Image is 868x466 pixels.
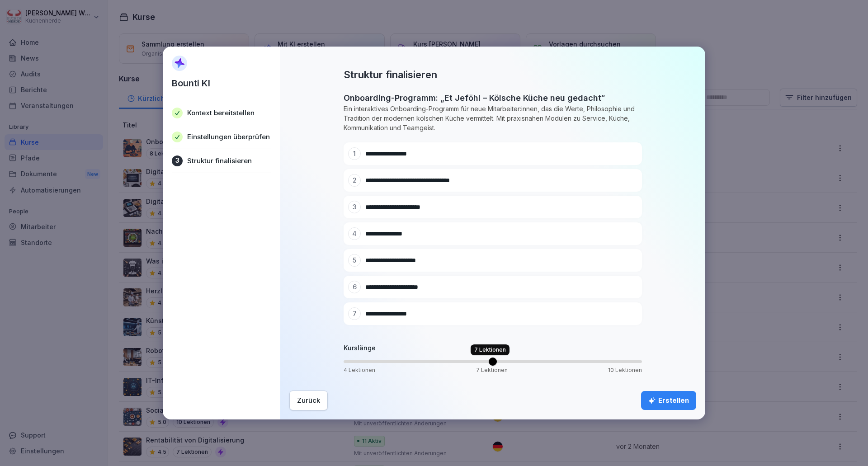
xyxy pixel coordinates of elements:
div: 1 [348,147,361,160]
p: Einstellungen überprüfen [187,132,270,141]
div: 5 [348,254,361,267]
h2: Struktur finalisieren [344,68,437,81]
p: Struktur finalisieren [187,156,252,165]
p: 10 Lektionen [608,367,642,374]
div: 3 [348,201,361,213]
div: 2 [348,174,361,187]
span: Volume [489,358,497,366]
button: Zurück [289,391,328,410]
div: Erstellen [648,395,689,405]
h4: Kurslänge [344,344,642,353]
p: 7 Lektionen [474,346,506,353]
p: Ein interaktives Onboarding-Programm für neue Mitarbeiter:innen, das die Werte, Philosophie und T... [344,104,642,132]
h2: Onboarding-Programm: „Et Jeföhl – Kölsche Küche neu gedacht“ [344,92,642,104]
p: 4 Lektionen [344,367,375,374]
div: 7 [348,307,361,320]
p: Bounti KI [172,76,210,90]
div: Zurück [297,395,320,405]
div: 4 [348,227,361,240]
div: 3 [172,155,183,166]
div: 6 [348,281,361,293]
button: Erstellen [641,391,696,410]
p: Kontext bereitstellen [187,108,255,118]
img: AI Sparkle [172,56,187,71]
p: 7 Lektionen [476,367,508,374]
